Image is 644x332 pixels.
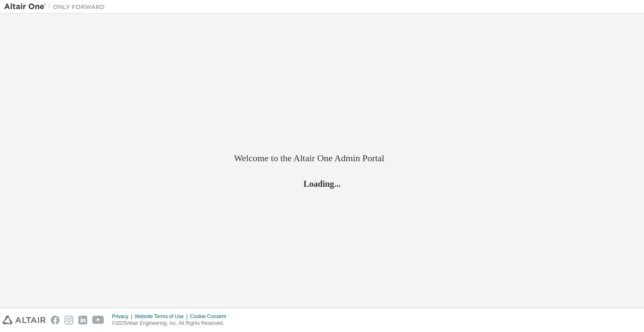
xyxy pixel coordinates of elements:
p: © 2025 Altair Engineering, Inc. All Rights Reserved. [112,320,231,327]
h2: Loading... [234,178,410,189]
h2: Welcome to the Altair One Admin Portal [234,152,410,164]
div: Privacy [112,313,135,320]
div: Website Terms of Use [135,313,190,320]
div: Cookie Consent [190,313,231,320]
img: altair_logo.svg [3,316,46,324]
img: facebook.svg [51,316,60,324]
img: Altair One [4,3,109,11]
img: youtube.svg [92,316,104,324]
img: instagram.svg [65,316,73,324]
img: linkedin.svg [78,316,87,324]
